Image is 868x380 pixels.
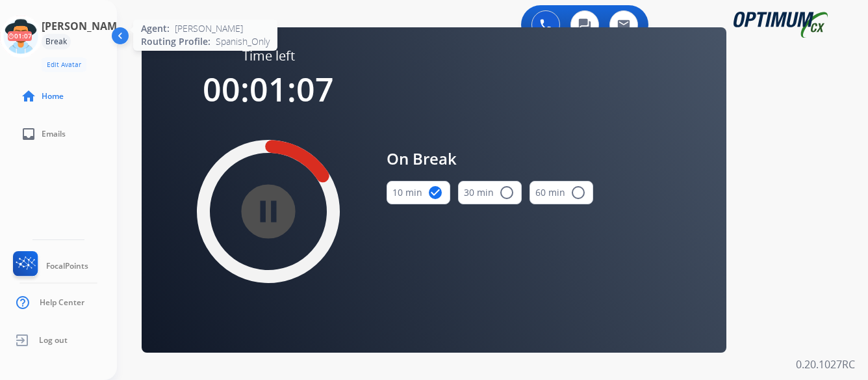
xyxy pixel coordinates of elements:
[42,91,64,102] span: Home
[42,129,66,139] span: Emails
[21,88,36,104] mat-icon: home
[499,185,515,200] mat-icon: radio_button_unchecked
[141,22,170,35] span: Agent:
[458,181,522,204] button: 30 min
[42,57,86,72] button: Edit Avatar
[387,147,593,170] span: On Break
[42,18,126,34] h3: [PERSON_NAME]
[530,181,593,204] button: 60 min
[175,22,243,35] span: [PERSON_NAME]
[42,34,71,49] div: Break
[796,357,855,372] p: 0.20.1027RC
[203,67,334,111] span: 00:01:07
[387,181,450,204] button: 10 min
[428,185,443,200] mat-icon: check_circle
[261,204,276,219] mat-icon: pause_circle_filled
[141,35,211,48] span: Routing Profile:
[242,47,295,65] span: Time left
[10,251,88,281] a: FocalPoints
[39,335,68,346] span: Log out
[40,297,84,308] span: Help Center
[46,261,88,271] span: FocalPoints
[570,185,586,200] mat-icon: radio_button_unchecked
[216,35,270,48] span: Spanish_Only
[21,126,36,142] mat-icon: inbox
